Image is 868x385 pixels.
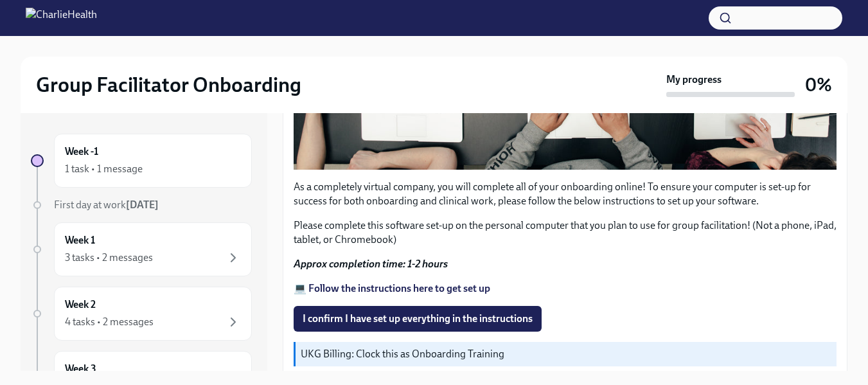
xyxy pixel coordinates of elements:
[31,222,252,276] a: Week 13 tasks • 2 messages
[31,134,252,188] a: Week -11 task • 1 message
[666,73,722,87] strong: My progress
[65,362,96,376] h6: Week 3
[65,251,153,265] div: 3 tasks • 2 messages
[294,282,490,294] a: 💻 Follow the instructions here to get set up
[126,199,159,211] strong: [DATE]
[36,72,301,98] h2: Group Facilitator Onboarding
[294,219,837,247] p: Please complete this software set-up on the personal computer that you plan to use for group faci...
[65,233,95,247] h6: Week 1
[65,162,143,176] div: 1 task • 1 message
[54,199,159,211] span: First day at work
[65,298,96,312] h6: Week 2
[31,198,252,212] a: First day at work[DATE]
[301,347,831,361] p: UKG Billing: Clock this as Onboarding Training
[294,306,542,332] button: I confirm I have set up everything in the instructions
[294,258,448,270] strong: Approx completion time: 1-2 hours
[31,287,252,341] a: Week 24 tasks • 2 messages
[65,315,154,329] div: 4 tasks • 2 messages
[65,145,98,159] h6: Week -1
[805,73,832,96] h3: 0%
[303,312,533,325] span: I confirm I have set up everything in the instructions
[26,8,97,28] img: CharlieHealth
[294,180,837,208] p: As a completely virtual company, you will complete all of your onboarding online! To ensure your ...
